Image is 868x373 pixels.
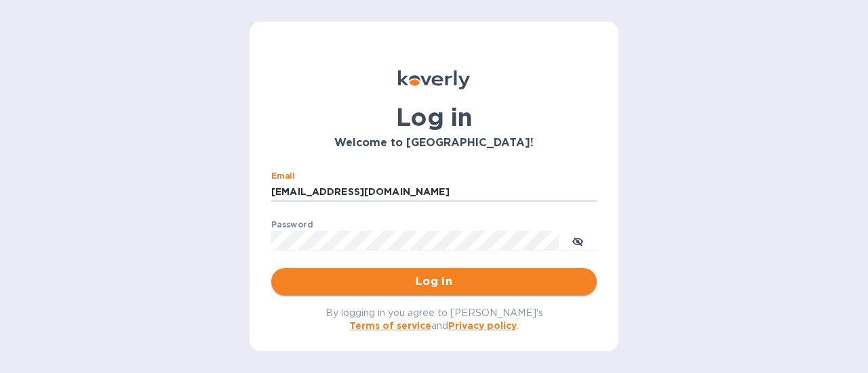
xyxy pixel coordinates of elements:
[349,320,431,331] a: Terms of service
[448,320,517,331] a: Privacy policy
[325,307,543,331] span: By logging in you agree to [PERSON_NAME]'s and .
[271,221,313,229] label: Password
[271,103,597,131] h1: Log in
[271,182,597,202] input: Enter email address
[564,227,591,254] button: toggle password visibility
[282,273,586,290] span: Log in
[271,268,597,295] button: Log in
[398,70,470,89] img: Koverly
[271,172,295,180] label: Email
[271,137,597,150] h3: Welcome to [GEOGRAPHIC_DATA]!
